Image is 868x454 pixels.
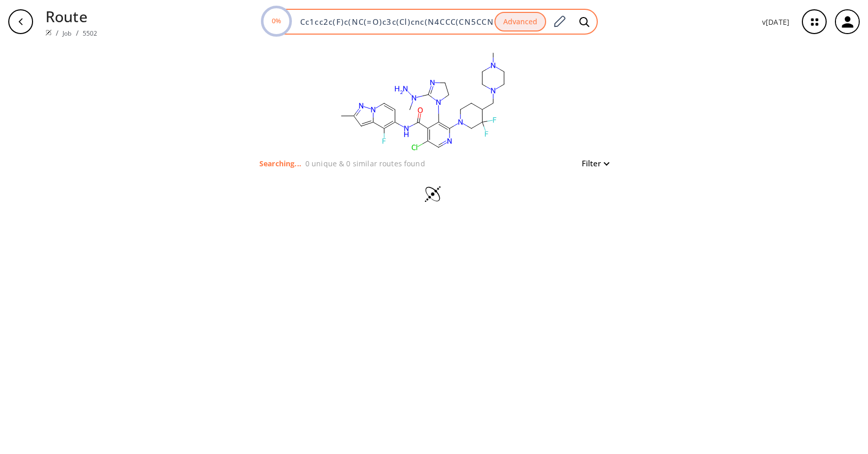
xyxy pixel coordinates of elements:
a: 5502 [83,29,98,38]
button: Filter [576,160,609,167]
p: 0 unique & 0 similar routes found [305,158,425,169]
a: Job [63,29,71,38]
p: Searching... [259,158,301,169]
p: Route [45,5,97,27]
text: 0% [272,16,281,25]
svg: Cc1cc2c(F)c(NC(=O)c3c(Cl)cnc(N4CCC(CN5CCN(C)CC5)C(F)(F)C4)c3N3CCN=C3N(C)N)ccn2n1 [319,43,526,157]
button: Advanced [494,12,546,32]
li: / [56,27,58,38]
p: v [DATE] [762,17,789,27]
li: / [76,27,79,38]
input: Enter SMILES [294,17,494,27]
img: Spaya logo [45,29,52,36]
